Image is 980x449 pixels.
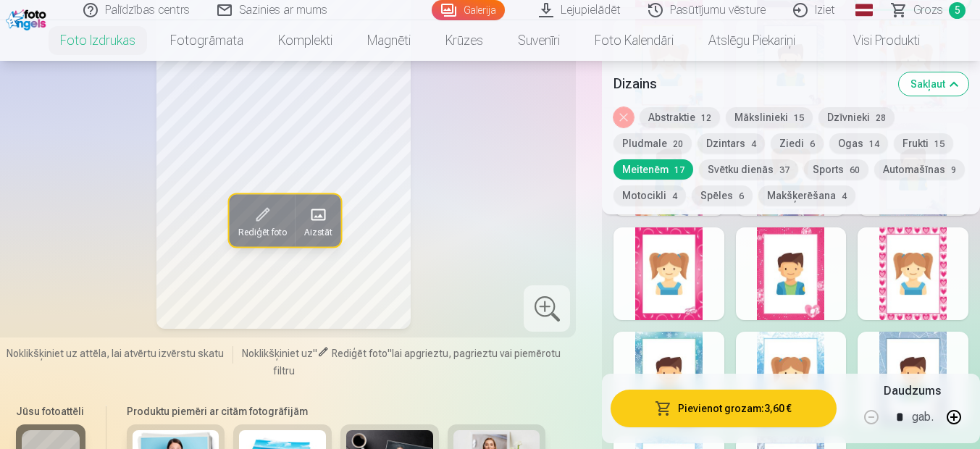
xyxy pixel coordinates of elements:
[332,348,388,359] span: Rediģēt foto
[673,139,683,149] span: 20
[613,185,686,206] button: Motocikli4
[229,195,295,247] button: Rediģēt foto
[758,185,855,206] button: Makšķerēšana4
[238,227,286,238] span: Rediģēt foto
[273,348,561,377] span: lai apgrieztu, pagrieztu vai piemērotu filtru
[121,404,551,419] h6: Produktu piemēri ar citām fotogrāfijām
[699,159,798,180] button: Svētku dienās37
[912,400,934,435] div: gab.
[951,165,956,175] span: 9
[577,20,691,61] a: Foto kalendāri
[428,20,501,61] a: Krūzes
[813,20,937,61] a: Visi produkti
[771,133,824,154] button: Ziedi6
[850,165,860,175] span: 60
[726,107,813,127] button: Mākslinieki15
[698,133,765,154] button: Dzintars4
[692,185,753,206] button: Spēles6
[884,382,941,400] h5: Daudzums
[810,139,815,149] span: 6
[303,227,332,238] span: Aizstāt
[691,20,813,61] a: Atslēgu piekariņi
[674,165,684,175] span: 17
[613,74,887,94] h5: Dizains
[313,348,317,359] span: "
[874,159,965,180] button: Automašīnas9
[6,6,50,30] img: /fa1
[934,139,945,149] span: 15
[16,404,85,419] h6: Jūsu fotoattēli
[350,20,428,61] a: Magnēti
[869,139,879,149] span: 14
[899,72,968,96] button: Sakļaut
[949,2,966,19] span: 5
[804,159,868,180] button: Sports60
[611,390,837,427] button: Pievienot grozam:3,60 €
[842,191,847,201] span: 4
[613,133,692,154] button: Pludmale20
[7,346,224,361] span: Noklikšķiniet uz attēla, lai atvērtu izvērstu skatu
[779,165,790,175] span: 37
[701,113,711,123] span: 12
[295,195,340,247] button: Aizstāt
[261,20,350,61] a: Komplekti
[501,20,577,61] a: Suvenīri
[913,1,943,19] span: Grozs
[43,20,153,61] a: Foto izdrukas
[613,159,693,180] button: Meitenēm17
[640,107,720,127] button: Abstraktie12
[751,139,756,149] span: 4
[672,191,677,201] span: 4
[876,113,886,123] span: 28
[794,113,804,123] span: 15
[818,107,895,127] button: Dzīvnieki28
[894,133,953,154] button: Frukti15
[388,348,392,359] span: "
[739,191,744,201] span: 6
[153,20,261,61] a: Fotogrāmata
[242,348,313,359] span: Noklikšķiniet uz
[829,133,888,154] button: Ogas14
